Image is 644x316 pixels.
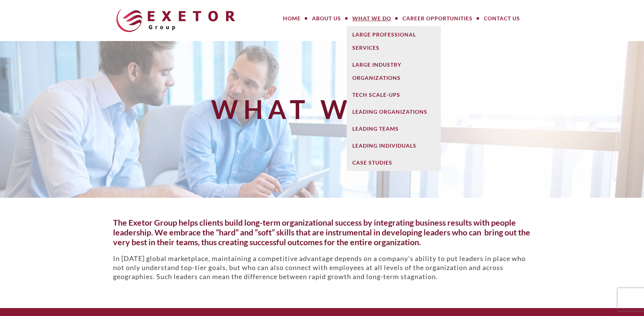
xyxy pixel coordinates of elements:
a: Leading Teams [347,120,441,137]
p: In [DATE] global marketplace, maintaining a competitive advantage depends on a company’s ability ... [113,254,531,281]
h5: The Exetor Group helps clients build long-term organizational success by integrating business res... [113,218,531,247]
a: Tech Scale-Ups [347,86,441,103]
img: The Exetor Group [116,9,235,32]
a: Leading Individuals [347,137,441,154]
a: Large Industry Organizations [347,56,441,86]
h1: What We Do [109,95,536,123]
a: What We Do [347,11,397,26]
a: Leading Organizations [347,103,441,120]
a: Large Professional Services [347,26,441,56]
a: About Us [306,11,347,26]
a: Case Studies [347,154,441,171]
a: Home [277,11,306,26]
a: Contact Us [478,11,526,26]
a: Career Opportunities [397,11,478,26]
